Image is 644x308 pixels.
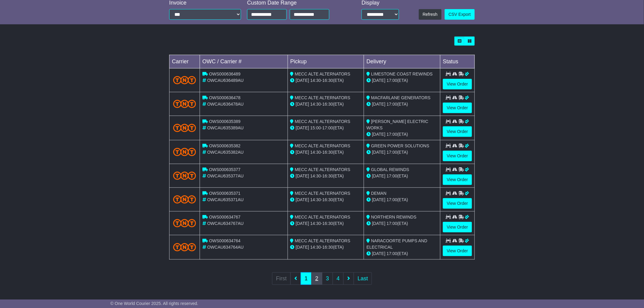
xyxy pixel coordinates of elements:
[372,102,385,107] span: [DATE]
[372,132,385,137] span: [DATE]
[366,101,438,107] div: (ETA)
[173,124,196,132] img: TNT_Domestic.png
[207,245,244,250] span: OWCAU634764AU
[366,77,438,84] div: (ETA)
[322,173,333,178] span: 16:30
[295,143,351,148] span: MECC ALTE ALTERNATORS
[322,125,333,130] span: 17:00
[322,272,333,285] a: 3
[295,167,351,172] span: MECC ALTE ALTERNATORS
[296,150,309,155] span: [DATE]
[296,245,309,250] span: [DATE]
[173,148,196,156] img: TNT_Domestic.png
[322,102,333,107] span: 16:30
[200,55,288,68] td: OWC / Carrier #
[207,150,244,155] span: OWCAU635382AU
[296,78,309,83] span: [DATE]
[290,197,362,203] div: - (ETA)
[443,103,472,113] a: View Order
[173,195,196,204] img: TNT_Domestic.png
[295,119,351,124] span: MECC ALTE ALTERNATORS
[387,150,397,155] span: 17:00
[372,221,385,226] span: [DATE]
[443,151,472,161] a: View Order
[290,77,362,84] div: - (ETA)
[443,198,472,209] a: View Order
[372,173,385,178] span: [DATE]
[310,245,321,250] span: 14:30
[207,78,244,83] span: OWCAU636489AU
[209,191,241,196] span: OWS000635371
[295,215,351,219] span: MECC ALTE ALTERNATORS
[322,197,333,202] span: 16:30
[209,215,241,219] span: OWS000634767
[209,143,241,148] span: OWS000635382
[371,167,409,172] span: GLOBAL REWINDS
[290,173,362,179] div: - (ETA)
[366,119,428,130] span: [PERSON_NAME] ELECTRIC WORKS
[170,55,200,68] td: Carrier
[290,125,362,131] div: - (ETA)
[387,102,397,107] span: 17:00
[296,173,309,178] span: [DATE]
[295,95,351,100] span: MECC ALTE ALTERNATORS
[387,251,397,256] span: 17:00
[207,173,244,178] span: OWCAU635377AU
[366,149,438,156] div: (ETA)
[209,95,241,100] span: OWS000636478
[333,272,344,285] a: 4
[295,72,351,76] span: MECC ALTE ALTERNATORS
[354,272,372,285] a: Last
[310,125,321,130] span: 15:00
[387,132,397,137] span: 17:00
[290,244,362,250] div: - (ETA)
[372,150,385,155] span: [DATE]
[290,220,362,227] div: - (ETA)
[290,149,362,156] div: - (ETA)
[296,125,309,130] span: [DATE]
[443,79,472,89] a: View Order
[366,250,438,257] div: (ETA)
[296,197,309,202] span: [DATE]
[322,78,333,83] span: 16:30
[371,72,433,76] span: LIMESTONE COAST REWINDS
[371,143,429,148] span: GREEN POWER SOLUTIONS
[296,102,309,107] span: [DATE]
[371,215,416,219] span: NORTHERN REWINDS
[209,72,241,76] span: OWS000636489
[366,220,438,227] div: (ETA)
[110,301,198,306] span: © One World Courier 2025. All rights reserved.
[296,221,309,226] span: [DATE]
[173,76,196,84] img: TNT_Domestic.png
[419,9,442,20] button: Refresh
[440,55,475,68] td: Status
[209,238,241,243] span: OWS000634764
[310,78,321,83] span: 14:30
[310,221,321,226] span: 14:30
[310,197,321,202] span: 14:30
[387,221,397,226] span: 17:00
[322,221,333,226] span: 16:30
[301,272,312,285] a: 1
[372,251,385,256] span: [DATE]
[310,150,321,155] span: 14:30
[366,197,438,203] div: (ETA)
[209,119,241,124] span: OWS000635389
[310,102,321,107] span: 14:30
[207,125,244,130] span: OWCAU635389AU
[173,172,196,180] img: TNT_Domestic.png
[387,78,397,83] span: 17:00
[366,131,438,138] div: (ETA)
[371,95,431,100] span: MACFARLANE GENERATORS
[322,245,333,250] span: 16:30
[207,197,244,202] span: OWCAU635371AU
[311,272,322,285] a: 2
[443,246,472,256] a: View Order
[366,173,438,179] div: (ETA)
[322,150,333,155] span: 16:30
[443,126,472,137] a: View Order
[366,238,427,250] span: NARACOORTE PUMPS AND ELECTRICAL
[295,191,351,196] span: MECC ALTE ALTERNATORS
[173,243,196,251] img: TNT_Domestic.png
[372,197,385,202] span: [DATE]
